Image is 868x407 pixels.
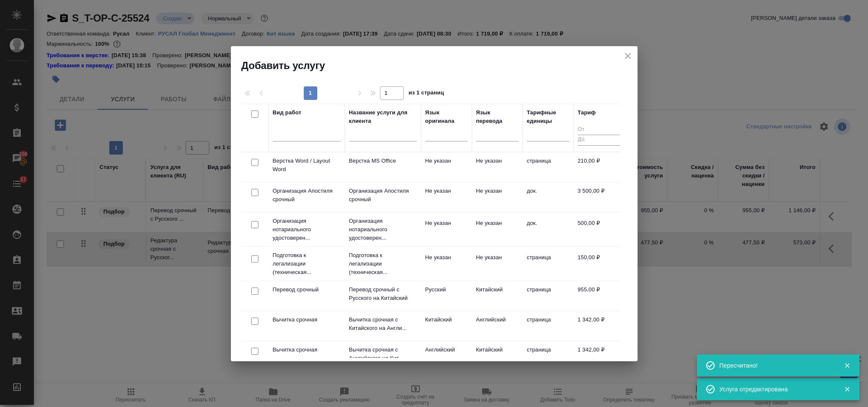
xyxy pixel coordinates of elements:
p: Подготовка к легализации (техническая... [349,251,417,277]
div: Название услуги для клиента [349,108,417,125]
button: Закрыть [838,385,856,393]
td: Не указан [421,152,472,182]
td: Китайский [472,341,523,371]
p: Организация нотариального удостоверен... [349,217,417,242]
p: Организация Апостиля срочный [273,187,341,204]
td: док. [523,215,574,244]
p: Верстка Word / Layout Word [273,157,341,174]
p: Организация нотариального удостоверен... [273,217,341,242]
td: док. [523,183,574,212]
td: Английский [421,341,472,371]
td: 500,00 ₽ [574,215,624,244]
td: Не указан [421,249,472,279]
td: Не указан [421,215,472,244]
td: Не указан [472,152,523,182]
div: Язык оригинала [425,108,468,125]
td: 955,00 ₽ [574,281,624,311]
div: Тариф [578,108,596,117]
input: До [578,135,620,145]
td: Не указан [421,183,472,212]
td: Русский [421,281,472,311]
td: Китайский [421,311,472,341]
span: из 1 страниц [409,88,444,100]
td: Китайский [472,281,523,311]
div: Тарифные единицы [527,108,569,125]
p: Верстка MS Office [349,157,417,165]
div: Пересчитано! [719,361,831,370]
td: 1 342,00 ₽ [574,341,624,371]
div: Услуга отредактирована [719,385,831,393]
td: Английский [472,311,523,341]
p: Подготовка к легализации (техническая... [273,251,341,277]
td: Не указан [472,183,523,212]
td: страница [523,341,574,371]
td: 1 342,00 ₽ [574,311,624,341]
h2: Добавить услугу [241,59,638,72]
p: Вычитка срочная с Китайского на Англи... [349,316,417,332]
div: Язык перевода [476,108,519,125]
td: страница [523,249,574,279]
button: close [621,50,634,62]
td: Не указан [472,215,523,244]
p: Вычитка срочная [273,316,341,324]
td: Не указан [472,249,523,279]
input: От [578,125,620,135]
p: Организация Апостиля срочный [349,187,417,204]
button: Закрыть [838,362,856,369]
td: страница [523,152,574,182]
div: Вид работ [273,108,302,117]
p: Перевод срочный с Русского на Китайский [349,285,417,302]
td: страница [523,281,574,311]
p: Вычитка срочная [273,346,341,354]
td: 210,00 ₽ [574,152,624,182]
td: 150,00 ₽ [574,249,624,279]
td: страница [523,311,574,341]
p: Вычитка срочная с Английского на Кит... [349,346,417,363]
td: 3 500,00 ₽ [574,183,624,212]
p: Перевод срочный [273,285,341,294]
